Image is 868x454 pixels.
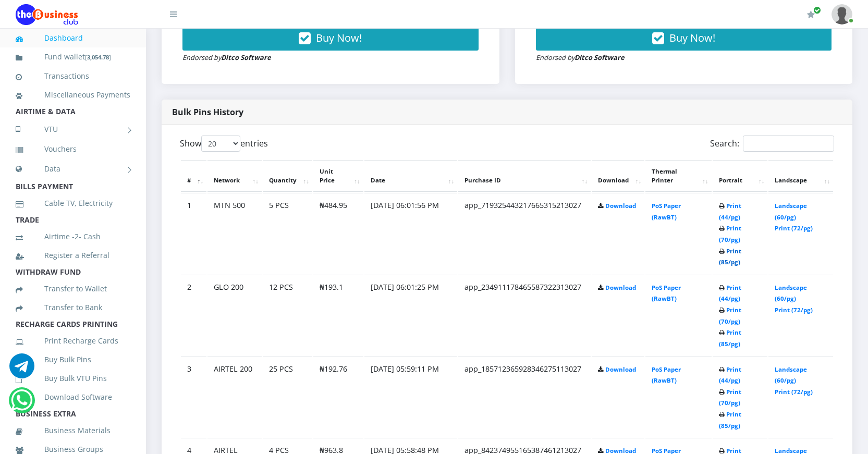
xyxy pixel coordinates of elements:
td: MTN 500 [207,193,262,274]
small: [ ] [85,53,111,61]
td: ₦484.95 [313,193,363,274]
input: Search: [743,136,834,152]
th: Download: activate to sort column ascending [592,160,644,192]
a: Cable TV, Electricity [16,191,130,215]
span: Buy Now! [316,31,362,45]
td: AIRTEL 200 [207,357,262,437]
td: GLO 200 [207,275,262,355]
td: ₦193.1 [313,275,363,355]
a: Print (44/pg) [719,202,741,221]
td: 25 PCS [263,357,312,437]
select: Showentries [201,136,240,152]
a: Landscape (60/pg) [775,202,807,221]
button: Buy Now! [536,26,832,51]
a: Print (70/pg) [719,388,741,407]
a: Register a Referral [16,243,130,267]
b: 3,054.78 [87,53,109,61]
strong: Bulk Pins History [172,106,243,118]
td: app_719325443217665315213027 [458,193,591,274]
a: PoS Paper (RawBT) [652,365,681,385]
th: #: activate to sort column descending [181,160,206,192]
a: Print (72/pg) [775,388,813,396]
a: PoS Paper (RawBT) [652,202,681,221]
a: Download [605,365,636,373]
a: Dashboard [16,26,130,50]
a: Print (70/pg) [719,306,741,325]
a: Print (85/pg) [719,247,741,266]
th: Network: activate to sort column ascending [207,160,262,192]
img: User [832,4,852,24]
a: Landscape (60/pg) [775,365,807,385]
img: Logo [16,4,78,25]
small: Endorsed by [536,53,625,62]
a: Chat for support [11,396,32,413]
a: Transfer to Bank [16,296,130,320]
a: Vouchers [16,137,130,161]
th: Quantity: activate to sort column ascending [263,160,312,192]
a: Print (72/pg) [775,306,813,314]
label: Show entries [180,136,268,152]
td: 2 [181,275,206,355]
a: Transfer to Wallet [16,277,130,301]
td: [DATE] 06:01:25 PM [364,275,458,355]
a: Download Software [16,385,130,409]
span: Buy Now! [669,31,715,45]
a: PoS Paper (RawBT) [652,284,681,303]
td: ₦192.76 [313,357,363,437]
td: 3 [181,357,206,437]
th: Unit Price: activate to sort column ascending [313,160,363,192]
a: Chat for support [9,361,34,378]
strong: Ditco Software [221,53,271,62]
i: Renew/Upgrade Subscription [807,10,815,19]
th: Thermal Printer: activate to sort column ascending [645,160,711,192]
span: Renew/Upgrade Subscription [813,6,821,14]
a: Download [605,202,636,210]
td: 5 PCS [263,193,312,274]
th: Date: activate to sort column ascending [364,160,458,192]
a: Buy Bulk VTU Pins [16,366,130,390]
strong: Ditco Software [574,53,625,62]
td: app_234911178465587322313027 [458,275,591,355]
td: [DATE] 06:01:56 PM [364,193,458,274]
small: Endorsed by [182,53,271,62]
a: Print (44/pg) [719,284,741,303]
th: Landscape: activate to sort column ascending [768,160,833,192]
button: Buy Now! [182,26,479,51]
a: Download [605,284,636,291]
th: Purchase ID: activate to sort column ascending [458,160,591,192]
a: Print (44/pg) [719,365,741,385]
td: [DATE] 05:59:11 PM [364,357,458,437]
a: VTU [16,116,130,142]
a: Miscellaneous Payments [16,83,130,107]
a: Print Recharge Cards [16,329,130,353]
td: 12 PCS [263,275,312,355]
a: Print (85/pg) [719,410,741,430]
a: Business Materials [16,419,130,443]
th: Portrait: activate to sort column ascending [713,160,768,192]
a: Airtime -2- Cash [16,225,130,249]
a: Data [16,156,130,182]
a: Fund wallet[3,054.78] [16,45,130,69]
a: Print (70/pg) [719,224,741,243]
a: Landscape (60/pg) [775,284,807,303]
a: Buy Bulk Pins [16,348,130,372]
a: Print (85/pg) [719,328,741,348]
a: Transactions [16,64,130,88]
td: 1 [181,193,206,274]
label: Search: [710,136,834,152]
td: app_185712365928346275113027 [458,357,591,437]
a: Print (72/pg) [775,224,813,232]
